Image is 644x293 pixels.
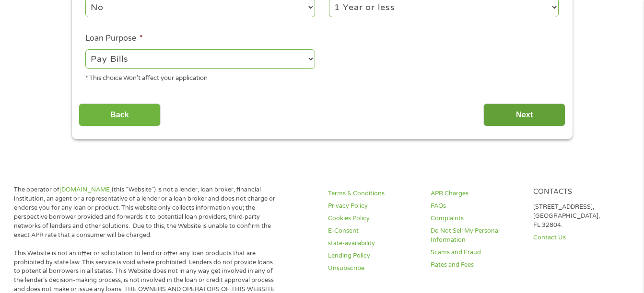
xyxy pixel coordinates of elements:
[483,103,565,127] input: Next
[328,264,419,273] a: Unsubscribe
[328,189,419,198] a: Terms & Conditions
[59,186,112,193] a: [DOMAIN_NAME]
[533,188,624,197] h4: Contacts
[14,185,279,239] p: The operator of (this “Website”) is not a lender, loan broker, financial institution, an agent or...
[85,70,315,83] div: * This choice Won’t affect your application
[431,260,522,270] a: Rates and Fees
[328,226,419,236] a: E-Consent
[328,239,419,248] a: state-availability
[431,248,522,257] a: Scams and Fraud
[328,202,419,211] a: Privacy Policy
[533,203,624,230] p: [STREET_ADDRESS], [GEOGRAPHIC_DATA], FL 32804.
[431,202,522,211] a: FAQs
[85,34,143,44] label: Loan Purpose
[328,214,419,223] a: Cookies Policy
[533,233,624,242] a: Contact Us
[431,189,522,198] a: APR Charges
[328,251,419,260] a: Lending Policy
[79,103,161,127] input: Back
[431,226,522,245] a: Do Not Sell My Personal Information
[431,214,522,223] a: Complaints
